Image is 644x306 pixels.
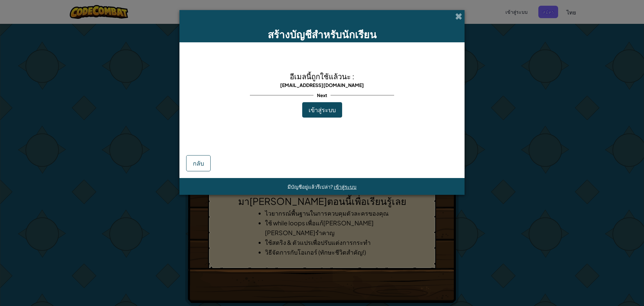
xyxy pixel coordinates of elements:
span: มีบัญชีอยู่แล้วรึเปล่า? [287,183,334,190]
button: กลับ [186,155,211,171]
a: เข้าสู่ระบบ [334,183,357,190]
span: กลับ [193,159,204,167]
span: [EMAIL_ADDRESS][DOMAIN_NAME] [280,82,364,88]
span: Next [314,90,331,100]
span: สร้างบัญชีสำหรับนักเรียน [268,28,377,41]
span: เข้าสู่ระบบ [309,106,336,114]
button: เข้าสู่ระบบ [302,102,342,118]
span: อีเมลนี้ถูกใช้แล้วนะ : [290,72,354,81]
